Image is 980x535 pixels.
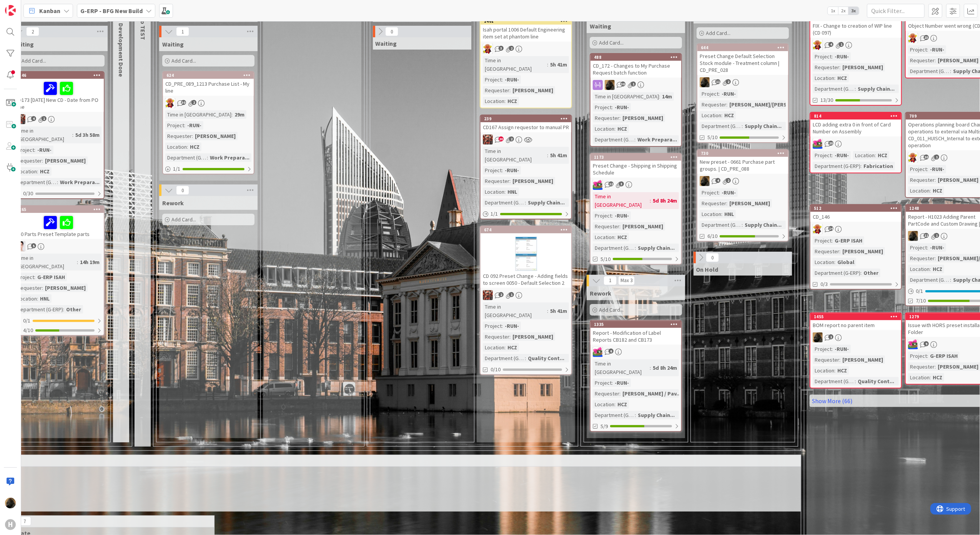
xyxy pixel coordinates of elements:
span: : [719,90,720,98]
div: -RUN- [613,211,631,220]
div: Work Prepara... [208,153,251,162]
span: 10 [924,155,929,160]
div: JK [481,135,571,145]
span: : [875,151,876,160]
b: G-ERP - BFG New Build [80,7,143,15]
div: Work Prepara... [58,178,101,186]
span: 5 [31,243,36,248]
div: Department (G-ERP) [813,162,860,170]
span: Add Card... [171,216,196,223]
input: Quick Filter... [867,4,925,18]
span: : [57,178,58,186]
div: 730New preset - 0661 Purchase part groups. | CD_PRE_088 [697,150,788,174]
span: : [509,177,511,185]
div: Project [165,121,184,130]
span: : [721,111,722,120]
span: 1 [934,155,939,160]
div: 814 [814,113,901,119]
span: : [935,56,936,65]
span: : [930,186,931,195]
img: Visit kanbanzone.com [5,5,16,16]
div: Requester [593,114,619,122]
div: ND [697,77,788,87]
div: 512CD_146 [810,205,901,222]
div: Project [908,45,927,54]
div: HCZ [722,111,736,120]
div: Project [908,165,927,173]
span: : [927,45,928,54]
span: Support [16,1,35,10]
span: 12 [609,181,614,186]
div: -RUN- [35,146,53,154]
span: : [231,110,233,119]
div: Supply Chain... [526,198,567,207]
span: : [42,156,43,165]
div: 5d 8h 24m [651,196,679,205]
img: LC [813,224,823,234]
div: 1401Isah portal 1006 Default Engineering item set at phantom line [481,18,571,42]
div: ll [13,241,104,251]
div: Supply Chain... [856,85,897,93]
div: 624 [166,73,254,78]
div: CD173 [DATE] New CD - Date from PO Line [13,79,104,112]
div: Preset Change - Shipping in Shipping Schedule [591,161,681,178]
div: Supply Chain... [743,122,784,130]
a: 1146CD173 [DATE] New CD - Date from PO LineJKTime in [GEOGRAPHIC_DATA]:5d 3h 58mProject:-RUN-Requ... [12,71,105,199]
div: [PERSON_NAME] [727,199,772,208]
div: Requester [908,56,935,65]
div: -RUN- [833,151,851,160]
span: : [619,114,621,122]
div: HCZ [506,97,519,105]
div: 488 [594,55,681,60]
div: Requester [593,222,619,231]
a: 239CD167 Assign requestor to manual PRJKTime in [GEOGRAPHIC_DATA]:5h 41mProject:-RUN-Requester:[P... [480,115,572,219]
div: Department (G-ERP) [15,178,57,186]
span: : [927,243,928,252]
div: 1146 [17,73,104,78]
div: 29m [233,110,246,119]
div: Time in [GEOGRAPHIC_DATA] [483,56,547,73]
span: : [950,67,951,75]
div: Requester [908,176,935,184]
div: 14m [660,92,674,101]
span: : [719,188,720,197]
span: 5/10 [707,133,717,141]
span: : [832,236,833,245]
span: 1 [42,116,47,121]
div: Location [15,167,37,176]
span: Kanban [39,6,60,15]
div: 814LCD adding extra 0 in front of Card Number on Assembly [810,113,901,136]
span: : [34,146,35,154]
span: : [504,97,506,105]
div: Time in [GEOGRAPHIC_DATA] [165,110,231,119]
div: Time in [GEOGRAPHIC_DATA] [593,192,650,209]
div: 1/1 [163,164,254,174]
div: Project [700,188,719,197]
div: -RUN- [720,90,738,98]
div: Location [593,125,614,133]
span: : [614,233,616,241]
div: 674 [484,227,571,233]
span: : [726,100,727,109]
span: 0/30 [23,189,33,198]
div: LC [163,98,254,108]
div: HCZ [188,143,201,151]
span: : [855,85,856,93]
div: Requester [700,100,726,109]
div: 488 [591,54,681,61]
a: 624CD_PRE_089_1213 Purchase List - My lineLCTime in [GEOGRAPHIC_DATA]:29mProject:-RUN-Requester:[... [162,71,255,174]
div: -RUN- [185,121,203,130]
span: : [619,222,621,231]
span: : [935,176,936,184]
div: 1173 [591,154,681,161]
span: : [37,167,38,176]
div: [PERSON_NAME] [621,114,665,122]
span: 6/10 [707,232,717,240]
img: JK [593,180,603,190]
img: LC [908,33,918,43]
div: ND [697,176,788,186]
span: : [634,135,636,144]
span: 23 [924,35,929,40]
div: HNL [506,188,519,196]
span: 1 [934,233,939,238]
